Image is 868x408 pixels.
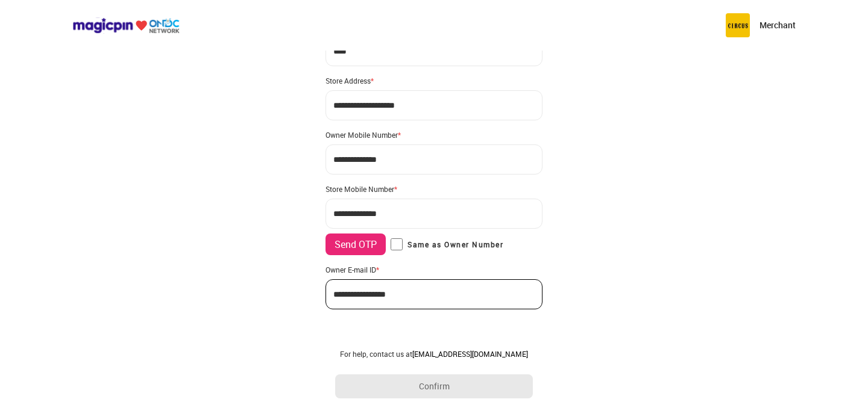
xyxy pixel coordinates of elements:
div: For help, contact us at [335,349,533,359]
button: Send OTP [325,233,386,255]
div: Store Address [325,76,542,85]
p: Merchant [759,19,796,31]
div: Owner E-mail ID [325,265,542,274]
div: Store Mobile Number [325,184,542,194]
a: [EMAIL_ADDRESS][DOMAIN_NAME] [412,349,528,359]
img: ondc-logo-new-small.8a59708e.svg [72,17,180,34]
label: Same as Owner Number [391,238,503,250]
button: Confirm [335,374,533,398]
img: circus.b677b59b.png [726,13,750,37]
input: Same as Owner Number [391,238,403,250]
div: Owner Mobile Number [325,130,542,140]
